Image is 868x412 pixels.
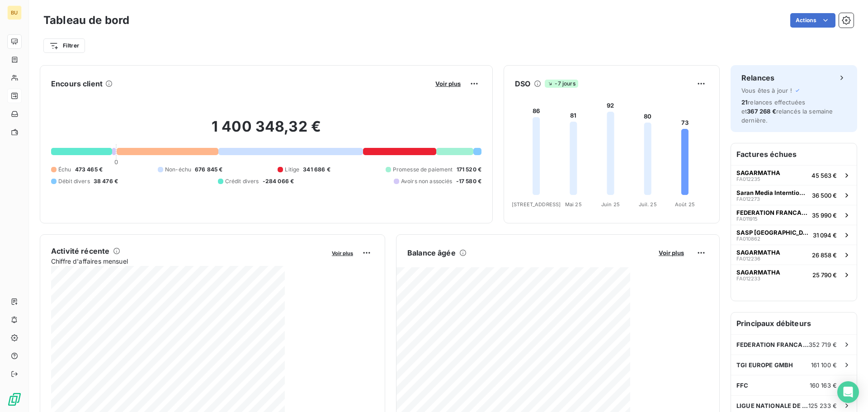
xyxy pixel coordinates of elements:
[731,165,857,185] button: SAGARMATHAFA01223545 563 €
[195,166,222,174] span: 676 845 €
[332,250,353,256] span: Voir plus
[731,185,857,205] button: Saran Media Interntional LimitedFA01227336 500 €
[811,361,837,369] span: 161 100 €
[601,201,620,208] tspan: Juin 25
[736,209,808,216] span: FEDERATION FRANCAISE DE FOOTBALL
[731,265,857,284] button: SAGARMATHAFA01223325 790 €
[51,78,103,89] h6: Encours client
[303,166,330,174] span: 341 686 €
[512,201,561,208] tspan: [STREET_ADDRESS]
[457,166,481,174] span: 171 520 €
[51,246,109,256] h6: Activité récente
[736,169,780,176] span: SAGARMATHA
[58,166,71,174] span: Échu
[659,249,684,256] span: Voir plus
[812,251,837,259] span: 26 858 €
[812,212,837,219] span: 35 990 €
[75,166,103,174] span: 473 465 €
[639,201,657,208] tspan: Juil. 25
[515,78,530,89] h6: DSO
[741,72,774,83] h6: Relances
[114,158,118,166] span: 0
[736,256,760,261] span: FA012236
[736,269,780,276] span: SAGARMATHA
[565,201,582,208] tspan: Mai 25
[43,12,129,28] h3: Tableau de bord
[94,177,118,185] span: 38 476 €
[808,402,837,409] span: 125 233 €
[43,38,85,53] button: Filtrer
[456,177,481,185] span: -17 580 €
[741,99,833,124] span: relances effectuées et relancés la semaine dernière.
[736,341,809,348] span: FEDERATION FRANCAISE DE FOOTBALL
[7,392,22,407] img: Logo LeanPay
[741,99,748,106] span: 21
[747,108,776,115] span: 367 268 €
[812,192,837,199] span: 36 500 €
[736,382,748,389] span: FFC
[736,402,808,409] span: LIGUE NATIONALE DE RUGBY
[812,271,837,279] span: 25 790 €
[51,256,325,266] span: Chiffre d'affaires mensuel
[329,249,356,257] button: Voir plus
[813,232,837,239] span: 31 094 €
[736,189,808,196] span: Saran Media Interntional Limited
[731,143,857,165] h6: Factures échues
[165,166,191,174] span: Non-échu
[51,118,481,145] h2: 1 400 348,32 €
[736,176,760,182] span: FA012235
[810,382,837,389] span: 160 163 €
[401,177,453,185] span: Avoirs non associés
[225,177,259,185] span: Crédit divers
[285,166,299,174] span: Litige
[736,236,760,242] span: FA010862
[675,201,695,208] tspan: Août 25
[263,177,294,185] span: -284 066 €
[731,313,857,334] h6: Principaux débiteurs
[811,172,837,179] span: 45 563 €
[736,361,793,369] span: TGI EUROPE GMBH
[736,229,809,236] span: SASP [GEOGRAPHIC_DATA]
[837,381,859,403] div: Open Intercom Messenger
[736,216,758,222] span: FA011915
[809,341,837,348] span: 352 719 €
[741,87,792,94] span: Vous êtes à jour !
[656,249,687,257] button: Voir plus
[58,177,90,185] span: Débit divers
[7,5,22,20] div: BU
[736,276,760,281] span: FA012233
[736,249,780,256] span: SAGARMATHA
[407,247,456,258] h6: Balance âgée
[545,80,578,88] span: -7 jours
[435,80,461,87] span: Voir plus
[731,205,857,225] button: FEDERATION FRANCAISE DE FOOTBALLFA01191535 990 €
[731,245,857,265] button: SAGARMATHAFA01223626 858 €
[736,196,760,202] span: FA012273
[433,80,463,88] button: Voir plus
[731,225,857,245] button: SASP [GEOGRAPHIC_DATA]FA01086231 094 €
[393,166,453,174] span: Promesse de paiement
[790,13,835,28] button: Actions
